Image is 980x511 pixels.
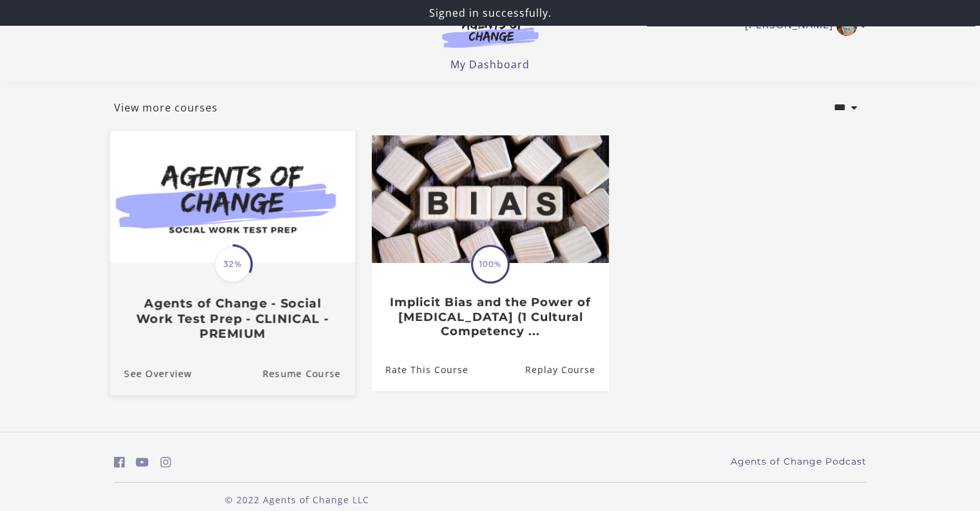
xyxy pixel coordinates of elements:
[114,100,218,115] a: View more courses
[524,349,608,390] a: Implicit Bias and the Power of Peer Support (1 Cultural Competency ...: Resume Course
[110,351,191,394] a: Agents of Change - Social Work Test Prep - CLINICAL - PREMIUM: See Overview
[372,349,468,390] a: Implicit Bias and the Power of Peer Support (1 Cultural Competency ...: Rate This Course
[114,493,480,506] p: © 2022 Agents of Change LLC
[5,5,975,21] p: Signed in successfully.
[745,15,860,36] a: Toggle menu
[385,295,595,339] h3: Implicit Bias and the Power of [MEDICAL_DATA] (1 Cultural Competency ...
[473,247,508,282] span: 100%
[136,453,149,472] a: https://www.youtube.com/c/AgentsofChangeTestPrepbyMeaganMitchell (Open in a new window)
[262,351,355,394] a: Agents of Change - Social Work Test Prep - CLINICAL - PREMIUM: Resume Course
[450,57,530,72] a: My Dashboard
[160,453,171,472] a: https://www.instagram.com/agentsofchangeprep/ (Open in a new window)
[114,456,125,468] i: https://www.facebook.com/groups/aswbtestprep (Open in a new window)
[428,18,552,48] img: Agents of Change Logo
[160,456,171,468] i: https://www.instagram.com/agentsofchangeprep/ (Open in a new window)
[215,246,251,282] span: 32%
[114,453,125,472] a: https://www.facebook.com/groups/aswbtestprep (Open in a new window)
[731,455,867,468] a: Agents of Change Podcast
[124,296,340,341] h3: Agents of Change - Social Work Test Prep - CLINICAL - PREMIUM
[136,456,149,468] i: https://www.youtube.com/c/AgentsofChangeTestPrepbyMeaganMitchell (Open in a new window)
